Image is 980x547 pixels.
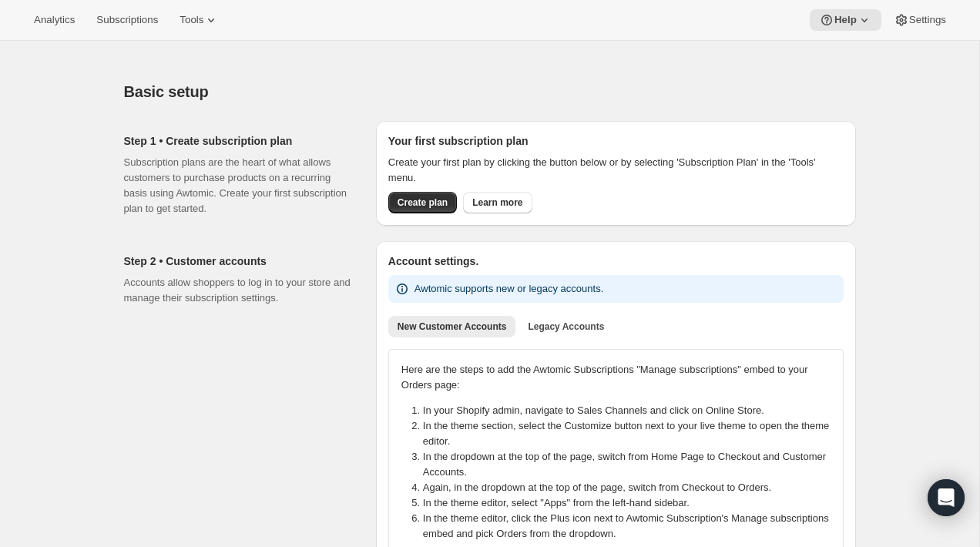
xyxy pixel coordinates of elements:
button: New Customer Accounts [388,316,516,337]
span: New Customer Accounts [398,320,507,333]
span: Learn more [472,196,522,209]
span: Create plan [398,196,448,209]
span: Help [834,14,857,26]
p: Subscription plans are the heart of what allows customers to purchase products on a recurring bas... [124,155,351,216]
button: Help [810,9,881,31]
span: Legacy Accounts [528,320,604,333]
p: Here are the steps to add the Awtomic Subscriptions "Manage subscriptions" embed to your Orders p... [401,362,831,393]
li: In the theme editor, click the Plus icon next to Awtomic Subscription's Manage subscriptions embe... [423,511,840,542]
li: In the theme editor, select "Apps" from the left-hand sidebar. [423,495,840,511]
button: Analytics [25,9,84,31]
li: Again, in the dropdown at the top of the page, switch from Checkout to Orders. [423,480,840,495]
h2: Your first subscription plan [388,133,844,149]
li: In the dropdown at the top of the page, switch from Home Page to Checkout and Customer Accounts. [423,449,840,480]
a: Learn more [463,192,532,213]
li: In the theme section, select the Customize button next to your live theme to open the theme editor. [423,418,840,449]
button: Legacy Accounts [519,316,613,337]
div: Open Intercom Messenger [928,479,965,516]
p: Create your first plan by clicking the button below or by selecting 'Subscription Plan' in the 'T... [388,155,844,186]
h2: Step 2 • Customer accounts [124,253,351,269]
h2: Account settings. [388,253,844,269]
h2: Step 1 • Create subscription plan [124,133,351,149]
span: Subscriptions [96,14,158,26]
p: Awtomic supports new or legacy accounts. [414,281,603,297]
button: Tools [170,9,228,31]
p: Accounts allow shoppers to log in to your store and manage their subscription settings. [124,275,351,306]
span: Basic setup [124,83,209,100]
li: In your Shopify admin, navigate to Sales Channels and click on Online Store. [423,403,840,418]
span: Tools [180,14,203,26]
span: Analytics [34,14,75,26]
button: Subscriptions [87,9,167,31]
span: Settings [909,14,946,26]
button: Create plan [388,192,457,213]
button: Settings [884,9,955,31]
